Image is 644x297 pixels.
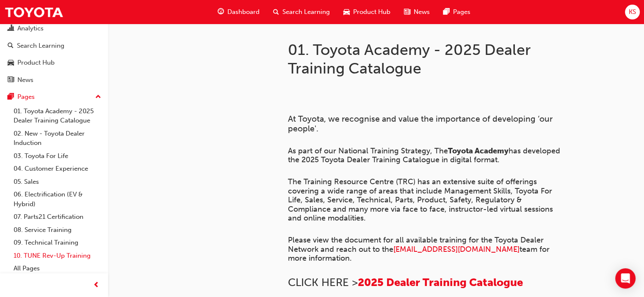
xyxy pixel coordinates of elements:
[10,175,105,188] a: 05. Sales
[10,249,105,262] a: 10. TUNE Rev-Up Training
[625,5,640,19] button: KS
[10,127,105,150] a: 02. New - Toyota Dealer Induction
[397,3,437,21] a: news-iconNews
[17,58,55,68] div: Product Hub
[443,7,450,17] span: pages-icon
[414,7,430,17] span: News
[343,7,350,17] span: car-icon
[288,114,555,134] span: At Toyota, we recognise and value the importance of developing ‘our people'.
[3,89,105,105] button: Pages
[282,7,330,17] span: Search Learning
[17,92,35,102] div: Pages
[17,24,44,33] div: Analytics
[8,25,14,33] span: chart-icon
[17,75,33,85] div: News
[353,7,390,17] span: Product Hub
[4,3,64,22] img: Trak
[227,7,260,17] span: Dashboard
[266,3,337,21] a: search-iconSearch Learning
[288,177,555,223] span: The Training Resource Centre (TRC) has an extensive suite of offerings covering a wide range of a...
[10,236,105,249] a: 09. Technical Training
[273,7,279,17] span: search-icon
[288,146,448,155] span: As part of our National Training Strategy, The
[8,42,14,50] span: search-icon
[8,59,14,67] span: car-icon
[629,7,636,17] span: KS
[615,268,636,289] div: Open Intercom Messenger
[404,7,410,17] span: news-icon
[3,38,105,54] a: Search Learning
[10,210,105,223] a: 07. Parts21 Certification
[218,7,224,17] span: guage-icon
[358,276,523,289] a: 2025 Dealer Training Catalogue
[448,146,509,155] span: Toyota Academy
[10,188,105,210] a: 06. Electrification (EV & Hybrid)
[288,146,562,165] span: has developed the 2025 Toyota Dealer Training Catalogue in digital format.
[288,276,358,289] span: CLICK HERE >
[453,7,470,17] span: Pages
[10,262,105,275] a: All Pages
[3,21,105,36] a: Analytics
[93,280,100,291] span: prev-icon
[8,76,14,84] span: news-icon
[17,41,64,51] div: Search Learning
[10,223,105,237] a: 08. Service Training
[95,92,101,103] span: up-icon
[337,3,397,21] a: car-iconProduct Hub
[10,150,105,163] a: 03. Toyota For Life
[437,3,477,21] a: pages-iconPages
[211,3,266,21] a: guage-iconDashboard
[3,55,105,71] a: Product Hub
[288,235,546,254] span: Please view the document for all available training for the Toyota Dealer Network and reach out t...
[8,93,14,101] span: pages-icon
[10,162,105,175] a: 04. Customer Experience
[3,72,105,88] a: News
[288,245,552,263] span: team for more information.
[10,105,105,127] a: 01. Toyota Academy - 2025 Dealer Training Catalogue
[393,245,520,254] a: [EMAIL_ADDRESS][DOMAIN_NAME]
[288,41,566,77] h1: 01. Toyota Academy - 2025 Dealer Training Catalogue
